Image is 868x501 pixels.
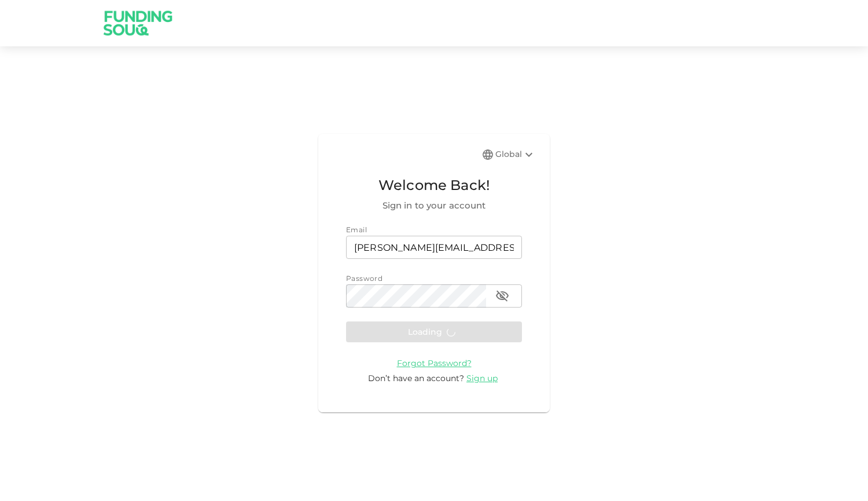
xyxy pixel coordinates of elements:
span: Don’t have an account? [368,373,464,383]
span: Sign up [466,373,498,383]
a: Forgot Password? [397,357,472,368]
div: Global [495,148,536,162]
input: email [346,236,522,259]
span: Password [346,274,382,283]
span: Forgot Password? [397,358,472,368]
span: Sign in to your account [346,199,522,213]
input: password [346,284,486,308]
span: Email [346,225,367,234]
span: Welcome Back! [346,174,522,196]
